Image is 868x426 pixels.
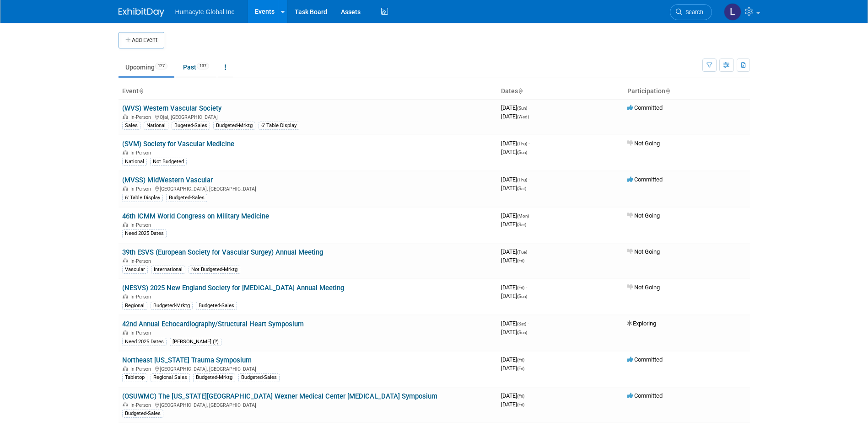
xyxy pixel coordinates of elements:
div: International [151,266,185,274]
span: [DATE] [501,284,527,291]
span: Not Going [627,284,660,291]
a: 42nd Annual Echocardiography/Structural Heart Symposium [122,320,304,328]
div: [GEOGRAPHIC_DATA], [GEOGRAPHIC_DATA] [122,401,494,408]
img: In-Person Event [123,186,128,191]
a: Search [670,4,712,20]
div: Ojai, [GEOGRAPHIC_DATA] [122,113,494,120]
a: (OSUWMC) The [US_STATE][GEOGRAPHIC_DATA] Wexner Medical Center [MEDICAL_DATA] Symposium [122,392,437,400]
a: 46th ICMM World Congress on Military Medicine [122,212,269,220]
span: In-Person [130,402,154,408]
span: (Fri) [517,402,524,407]
span: [DATE] [501,329,527,335]
button: Add Event [119,32,164,48]
span: [DATE] [501,104,530,111]
img: In-Person Event [123,366,128,371]
a: Sort by Participation Type [665,87,670,95]
a: Sort by Event Name [139,87,143,95]
div: Need 2025 Dates [122,229,167,238]
span: In-Person [130,222,154,228]
span: In-Person [130,150,154,156]
span: (Fri) [517,366,524,371]
span: [DATE] [501,392,527,399]
span: [DATE] [501,221,526,228]
a: 39th ESVS (European Society for Vascular Surgey) Annual Meeting [122,248,323,256]
img: In-Person Event [123,222,128,227]
span: In-Person [130,330,154,336]
span: (Tue) [517,250,527,255]
a: Sort by Start Date [518,87,523,95]
span: Not Going [627,248,660,255]
span: In-Person [130,114,154,120]
div: Budgeted-Mrktg [213,122,255,130]
a: (WVS) Western Vascular Society [122,104,221,112]
div: Bugeted-Sales [172,122,210,130]
a: Northeast [US_STATE] Trauma Symposium [122,356,252,364]
span: (Sat) [517,321,526,326]
img: Linda Hamilton [724,3,741,21]
span: Committed [627,392,663,399]
span: Committed [627,176,663,183]
span: - [528,140,530,147]
span: - [528,320,529,327]
span: Committed [627,104,663,111]
span: (Fri) [517,285,524,290]
span: (Sun) [517,106,527,111]
th: Participation [624,84,750,99]
a: Past137 [176,59,216,76]
div: Budgeted-Sales [238,373,280,382]
div: Regional [122,302,147,310]
div: Budgeted-Mrktg [151,302,193,310]
span: (Sat) [517,186,526,191]
div: 6' Table Display [122,194,163,202]
th: Event [119,84,497,99]
div: [PERSON_NAME] (?) [170,338,221,346]
span: - [530,212,532,219]
div: Budgeted-Sales [166,194,207,202]
span: [DATE] [501,320,529,327]
img: In-Person Event [123,402,128,407]
span: Search [682,9,703,16]
img: In-Person Event [123,330,128,335]
span: (Mon) [517,213,529,218]
span: In-Person [130,366,154,372]
span: - [526,284,527,291]
div: National [144,122,168,130]
th: Dates [497,84,624,99]
a: Upcoming127 [119,59,174,76]
a: (SVM) Society for Vascular Medicine [122,140,234,148]
span: Not Going [627,140,660,147]
div: Not Budgeted-Mrktg [189,266,240,274]
a: (MVSS) MidWestern Vascular [122,176,213,184]
span: - [526,392,527,399]
img: In-Person Event [123,258,128,263]
span: [DATE] [501,248,530,255]
span: [DATE] [501,365,524,372]
span: [DATE] [501,185,526,192]
span: In-Person [130,186,154,192]
span: Humacyte Global Inc [175,8,235,16]
span: - [526,356,527,363]
span: - [528,248,530,255]
span: [DATE] [501,293,527,299]
span: Committed [627,356,663,363]
div: Regional Sales [151,373,190,382]
span: (Fri) [517,357,524,362]
span: (Sun) [517,294,527,299]
span: [DATE] [501,113,529,120]
div: Not Budgeted [150,158,187,166]
span: Exploring [627,320,656,327]
img: In-Person Event [123,150,128,154]
img: In-Person Event [123,294,128,298]
img: In-Person Event [123,114,128,119]
span: [DATE] [501,176,530,183]
span: [DATE] [501,140,530,147]
div: Tabletop [122,373,147,382]
div: Budgeted-Sales [122,410,163,418]
span: (Thu) [517,177,527,182]
span: (Thu) [517,141,527,146]
div: [GEOGRAPHIC_DATA], [GEOGRAPHIC_DATA] [122,365,494,372]
span: Not Going [627,212,660,219]
span: [DATE] [501,401,524,408]
div: Budgeted-Sales [196,302,237,310]
span: (Sun) [517,330,527,335]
